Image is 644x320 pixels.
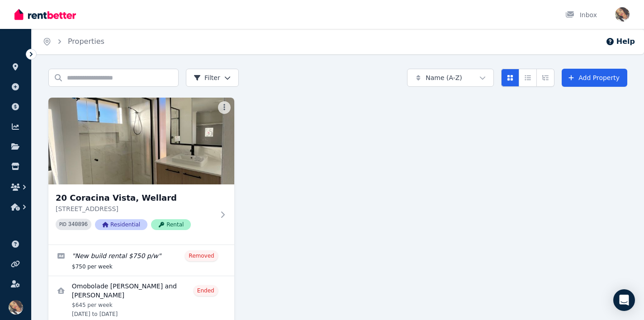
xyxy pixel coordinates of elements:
button: Help [606,36,635,47]
span: Name (A-Z) [426,73,462,82]
img: kabondozoe@gmail.com [615,7,630,22]
a: Edit listing: New build rental $750 p/w [48,245,234,276]
span: Filter [194,73,220,82]
img: RentBetter [14,8,76,21]
p: [STREET_ADDRESS] [56,204,214,213]
h3: 20 Coracina Vista, Wellard [56,192,214,204]
button: Compact list view [519,69,537,87]
a: 20 Coracina Vista, Wellard20 Coracina Vista, Wellard[STREET_ADDRESS]PID 340896ResidentialRental [48,98,234,245]
img: 20 Coracina Vista, Wellard [48,98,234,184]
div: View options [501,69,554,87]
button: Filter [186,69,239,87]
nav: Breadcrumb [32,29,115,54]
div: Inbox [565,10,597,19]
code: 340896 [68,221,88,228]
a: Properties [68,37,104,46]
button: Expanded list view [536,69,554,87]
span: Residential [95,219,147,230]
small: PID [59,222,66,227]
a: Add Property [562,69,627,87]
img: kabondozoe@gmail.com [9,300,23,315]
button: More options [218,101,231,114]
span: Rental [151,219,191,230]
button: Card view [501,69,519,87]
button: Name (A-Z) [407,69,494,87]
div: Open Intercom Messenger [613,289,635,311]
